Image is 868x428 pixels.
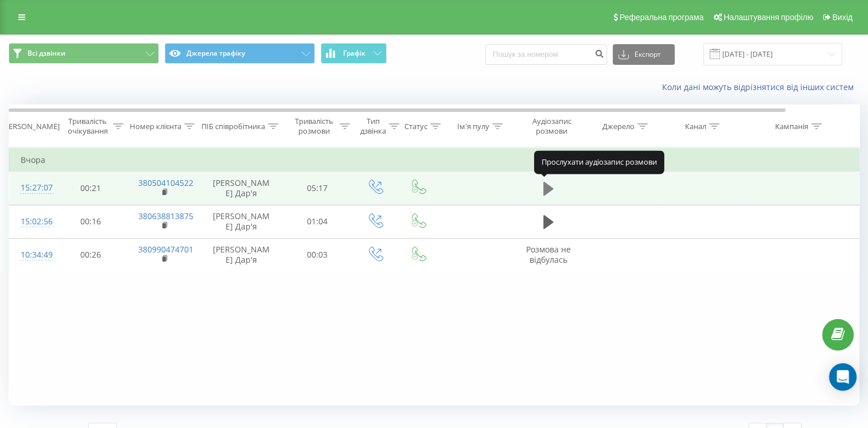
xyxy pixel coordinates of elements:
div: 15:02:56 [21,211,44,233]
span: Вихід [832,13,853,22]
div: Номер клієнта [130,122,181,131]
div: Тривалість розмови [291,116,337,136]
span: Налаштування профілю [723,13,813,22]
div: ПІБ співробітника [201,122,265,131]
div: Статус [404,122,427,131]
button: Джерела трафіку [165,43,315,64]
td: 00:26 [55,238,127,271]
button: Графік [321,43,387,64]
div: Тривалість очікування [65,116,110,136]
td: 00:16 [55,205,127,238]
button: Експорт [613,44,675,65]
input: Пошук за номером [485,44,607,65]
div: Open Intercom Messenger [829,363,857,391]
div: Аудіозапис розмови [524,116,579,136]
div: Джерело [602,122,635,131]
div: Прослухати аудіозапис розмови [534,151,664,174]
a: 380504104522 [138,177,193,188]
td: [PERSON_NAME] Дар'я [201,205,282,238]
button: Всі дзвінки [9,43,159,64]
span: Всі дзвінки [28,49,65,58]
a: 380638813875 [138,211,193,221]
div: Кампанія [775,122,808,131]
div: 10:34:49 [21,244,44,266]
td: [PERSON_NAME] Дар'я [201,238,282,271]
a: 380990474701 [138,244,193,255]
td: [PERSON_NAME] Дар'я [201,172,282,205]
div: Тип дзвінка [360,116,386,136]
a: Коли дані можуть відрізнятися вiд інших систем [662,81,859,92]
td: 01:04 [282,205,353,238]
td: 00:03 [282,238,353,271]
span: Графік [343,49,365,57]
div: [PERSON_NAME] [2,122,60,131]
div: Ім'я пулу [457,122,489,131]
td: 00:21 [55,172,127,205]
td: 05:17 [282,172,353,205]
span: Реферальна програма [620,13,704,22]
div: Канал [685,122,706,131]
span: Розмова не відбулась [526,244,571,265]
div: 15:27:07 [21,177,44,199]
